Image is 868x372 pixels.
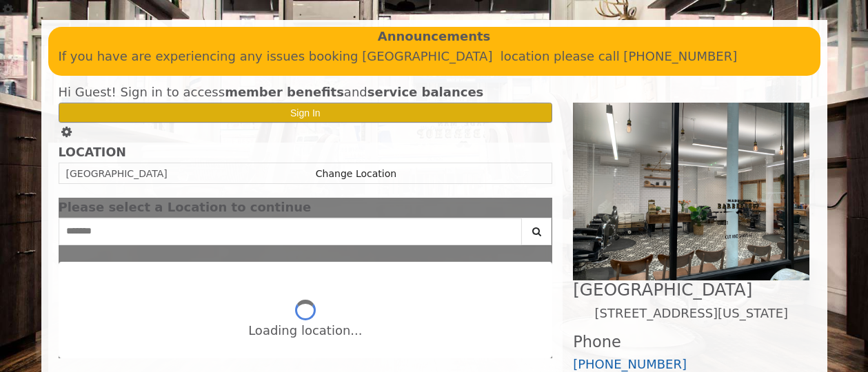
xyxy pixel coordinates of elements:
[59,200,312,214] span: Please select a Location to continue
[573,333,809,351] h3: Phone
[225,85,344,99] b: member benefits
[573,304,809,324] p: [STREET_ADDRESS][US_STATE]
[367,85,484,99] b: service balances
[529,227,545,236] i: Search button
[66,168,168,179] span: [GEOGRAPHIC_DATA]
[59,47,810,67] p: If you have are experiencing any issues booking [GEOGRAPHIC_DATA] location please call [PHONE_NUM...
[59,103,553,123] button: Sign In
[248,321,362,341] div: Loading location...
[59,218,553,252] div: Center Select
[59,218,523,245] input: Search Center
[573,357,687,371] a: [PHONE_NUMBER]
[378,27,491,47] b: Announcements
[59,145,126,159] b: LOCATION
[59,83,553,103] div: Hi Guest! Sign in to access and
[573,280,809,299] h2: [GEOGRAPHIC_DATA]
[316,168,396,179] a: Change Location
[532,203,552,212] button: close dialog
